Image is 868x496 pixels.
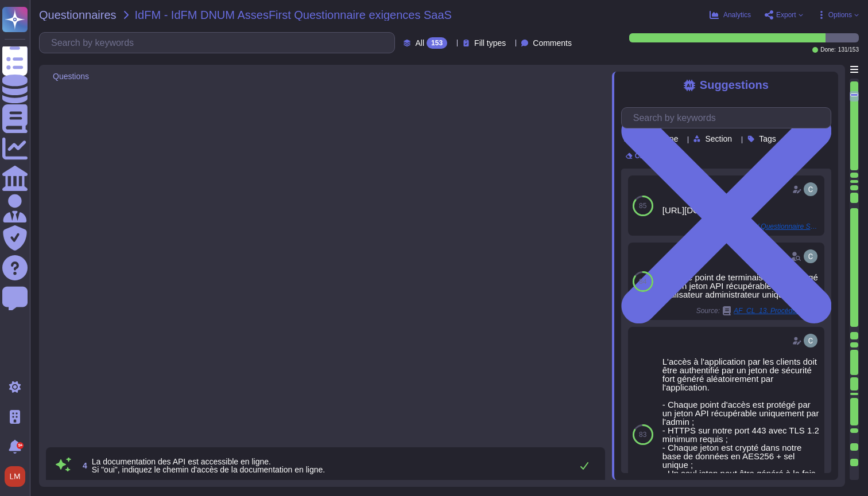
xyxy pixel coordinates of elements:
span: 83 [639,431,646,438]
span: 84 [639,278,646,285]
button: Analytics [710,10,751,19]
span: 131 / 153 [838,47,859,53]
span: Comments [533,39,572,47]
img: user [804,249,817,263]
span: La documentation des API est accessible en ligne. Si "oui", indiquez le chemin d'accès de la docu... [92,457,325,474]
span: IdFM - IdFM DNUM AssesFirst Questionnaire exigences SaaS [135,9,452,21]
span: Analytics [723,11,751,18]
span: Options [828,11,852,18]
span: Fill types [474,39,506,47]
span: Questionnaires [39,9,117,21]
span: 85 [639,202,646,209]
div: 153 [427,37,447,49]
img: user [804,182,817,196]
span: All [415,39,424,47]
input: Search by keywords [45,33,394,53]
span: Done: [820,47,836,53]
div: 9+ [17,442,24,449]
input: Search by keywords [627,108,831,128]
span: 4 [78,462,87,470]
img: user [5,466,25,487]
button: user [2,464,33,489]
img: user [804,334,817,347]
span: Export [776,11,796,18]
